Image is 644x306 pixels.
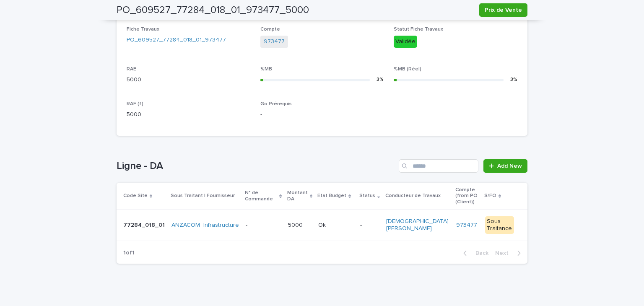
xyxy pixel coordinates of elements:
[479,3,527,17] button: Prix de Vente
[260,67,272,72] span: %MB
[127,75,250,84] p: 5000
[127,110,250,119] p: 5000
[117,160,395,172] h1: Ligne - DA
[485,6,522,14] span: Prix de Vente
[360,222,379,229] p: -
[260,101,292,106] span: Go Prérequis
[456,222,477,229] a: 973477
[260,27,280,32] span: Compte
[386,218,450,232] a: [DEMOGRAPHIC_DATA][PERSON_NAME]
[359,191,375,200] p: Status
[287,188,308,204] p: Montant DA
[123,191,148,200] p: Code Site
[246,220,249,229] p: -
[264,37,285,46] a: 973477
[117,210,527,241] tr: 77284_018_0177284_018_01 ANZACOM_Infrastructure -- 50005000 OkOk -[DEMOGRAPHIC_DATA][PERSON_NAME]...
[117,243,141,263] p: 1 of 1
[455,185,479,207] p: Compte (from PO (Client))
[483,159,527,173] a: Add New
[260,110,384,119] p: -
[127,27,159,32] span: Fiche Travaux
[394,67,421,72] span: %MB (Réel)
[399,159,478,173] input: Search
[288,220,304,229] p: 5000
[492,249,527,257] button: Next
[318,220,327,229] p: Ok
[127,101,143,106] span: RAE (f)
[495,250,514,256] span: Next
[377,75,384,84] div: 3 %
[123,220,166,229] p: 77284_018_01
[510,75,517,84] div: 3 %
[117,4,309,16] h2: PO_609527_77284_018_01_973477_5000
[245,188,277,204] p: N° de Commande
[394,36,417,48] div: Validée
[385,191,441,200] p: Conducteur de Travaux
[484,191,496,200] p: S/FO
[127,36,226,44] a: PO_609527_77284_018_01_973477
[470,250,488,256] span: Back
[127,67,136,72] span: RAE
[394,27,443,32] span: Statut Fiche Travaux
[457,249,492,257] button: Back
[485,216,514,234] div: Sous Traitance
[171,222,239,229] a: ANZACOM_Infrastructure
[317,191,346,200] p: Etat Budget
[497,163,522,169] span: Add New
[171,191,235,200] p: Sous Traitant | Fournisseur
